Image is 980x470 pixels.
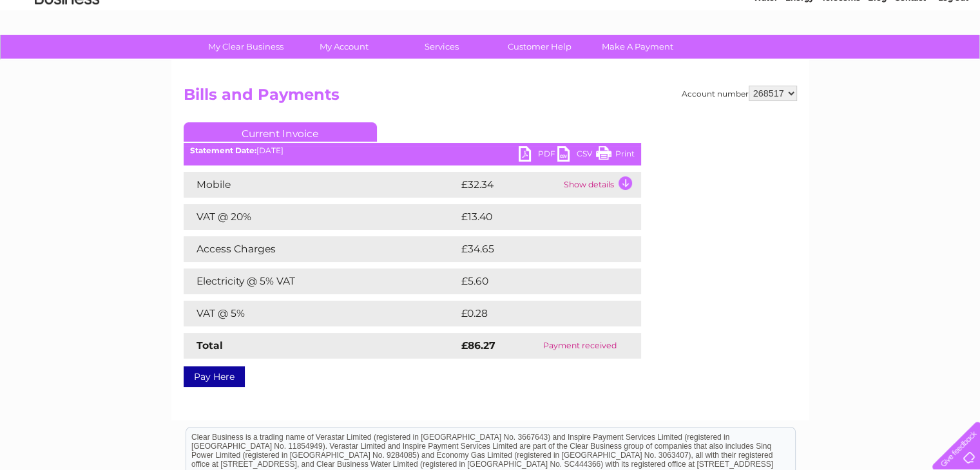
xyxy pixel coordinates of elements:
td: VAT @ 20% [184,204,458,230]
a: PDF [519,146,557,165]
a: Services [389,35,495,59]
td: Mobile [184,172,458,198]
a: Make A Payment [584,35,691,59]
b: Statement Date: [190,146,256,155]
a: Print [596,146,635,165]
div: Clear Business is a trading name of Verastar Limited (registered in [GEOGRAPHIC_DATA] No. 3667643... [186,7,795,62]
td: Access Charges [184,236,458,262]
a: Telecoms [821,55,860,64]
a: Pay Here [184,366,245,387]
div: [DATE] [184,146,641,155]
a: My Account [291,35,397,59]
td: £13.40 [458,204,614,230]
a: Blog [868,55,887,64]
td: £0.28 [458,301,611,326]
strong: £86.27 [461,339,495,352]
img: logo.png [34,33,100,73]
a: My Clear Business [193,35,299,59]
td: £5.60 [458,268,611,294]
a: Water [753,55,778,64]
a: 0333 014 3131 [737,6,826,23]
a: Log out [937,55,968,64]
a: Contact [894,55,926,64]
div: Account number [682,86,797,101]
a: CSV [557,146,596,165]
td: VAT @ 5% [184,301,458,326]
td: Payment received [519,333,640,359]
h2: Bills and Payments [184,86,797,110]
td: Electricity @ 5% VAT [184,268,458,294]
a: Energy [785,55,814,64]
td: £32.34 [458,172,561,198]
strong: Total [197,339,223,352]
td: Show details [561,172,641,198]
a: Customer Help [486,35,593,59]
td: £34.65 [458,236,615,262]
a: Current Invoice [184,122,377,142]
